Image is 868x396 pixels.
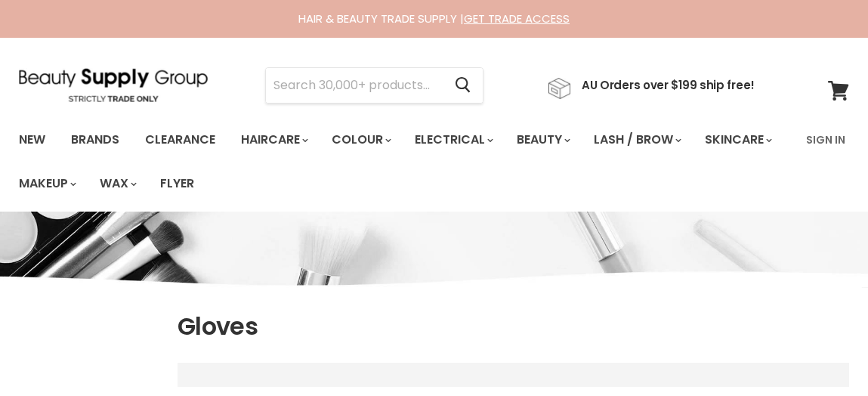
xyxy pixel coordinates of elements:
[230,124,317,156] a: Haircare
[265,67,483,104] form: Product
[464,11,570,26] a: GET TRADE ACCESS
[443,68,483,103] button: Search
[320,124,400,156] a: Colour
[60,124,131,156] a: Brands
[403,124,502,156] a: Electrical
[266,68,443,103] input: Search
[178,311,849,342] h1: Gloves
[792,325,853,381] iframe: Gorgias live chat messenger
[88,168,146,200] a: Wax
[797,124,854,156] a: Sign In
[8,168,85,200] a: Makeup
[134,124,227,156] a: Clearance
[582,124,690,156] a: Lash / Brow
[8,124,57,156] a: New
[8,118,797,206] ul: Main menu
[693,124,781,156] a: Skincare
[149,168,205,200] a: Flyer
[505,124,579,156] a: Beauty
